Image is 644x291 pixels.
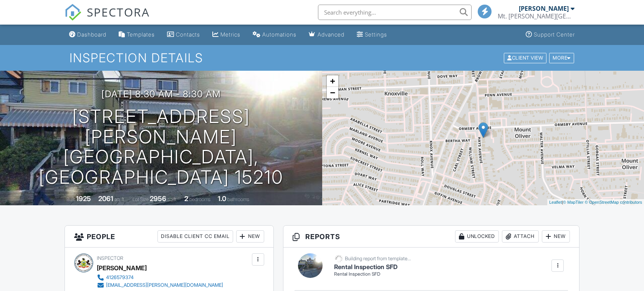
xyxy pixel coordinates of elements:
div: Settings [365,31,387,38]
a: Zoom out [327,87,338,98]
div: Rental Inspection SFD [334,271,411,278]
div: Disable Client CC Email [157,230,233,243]
div: Support Center [534,31,575,38]
div: New [542,230,570,243]
div: [PERSON_NAME] [97,262,147,274]
div: Client View [504,53,546,63]
div: 2061 [98,195,113,203]
input: Search everything... [318,5,472,20]
div: [PERSON_NAME] [519,5,569,12]
a: © OpenStreetMap contributors [585,200,642,205]
div: More [549,53,574,63]
a: Advanced [306,28,348,42]
div: 4126579374 [106,274,134,281]
span: Inspector [97,255,123,261]
span: Lot Size [132,196,149,202]
div: Advanced [318,31,344,38]
h1: Inspection Details [70,51,575,65]
a: Templates [116,28,158,42]
a: © MapTiler [563,200,584,205]
span: sq.ft. [167,196,177,202]
h1: [STREET_ADDRESS][PERSON_NAME] [GEOGRAPHIC_DATA], [GEOGRAPHIC_DATA] 15210 [12,106,310,188]
a: SPECTORA [65,10,150,27]
span: SPECTORA [87,4,150,20]
div: Dashboard [77,31,106,38]
div: Building report from template... [345,256,411,262]
div: New [236,230,264,243]
div: 1925 [76,195,91,203]
a: Zoom in [327,75,338,87]
div: Attach [502,230,539,243]
div: Metrics [220,31,240,38]
div: | [547,199,644,206]
div: Automations [262,31,296,38]
div: 2 [184,195,188,203]
h3: Reports [283,226,579,248]
img: The Best Home Inspection Software - Spectora [65,4,81,21]
h3: [DATE] 8:30 am - 8:30 am [101,89,221,99]
span: bathrooms [227,196,249,202]
span: bedrooms [189,196,210,202]
a: Automations (Basic) [250,28,300,42]
a: Client View [503,55,548,60]
a: Leaflet [549,200,562,205]
a: [EMAIL_ADDRESS][PERSON_NAME][DOMAIN_NAME] [97,281,223,289]
a: Dashboard [66,28,109,42]
div: 2956 [150,195,166,203]
a: 4126579374 [97,274,223,281]
div: 1.0 [218,195,226,203]
a: Contacts [164,28,203,42]
img: loading-93afd81d04378562ca97960a6d0abf470c8f8241ccf6a1b4da771bf876922d1b.gif [334,254,344,264]
div: [EMAIL_ADDRESS][PERSON_NAME][DOMAIN_NAME] [106,282,223,288]
a: Metrics [209,28,243,42]
span: sq. ft. [114,196,125,202]
span: Built [66,196,75,202]
h3: People [65,226,273,248]
a: Settings [354,28,390,42]
h6: Rental Inspection SFD [334,264,411,271]
div: Mt. Oliver Borough [498,12,574,20]
a: Support Center [523,28,578,42]
div: Contacts [176,31,200,38]
div: Templates [127,31,155,38]
div: Unlocked [455,230,499,243]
